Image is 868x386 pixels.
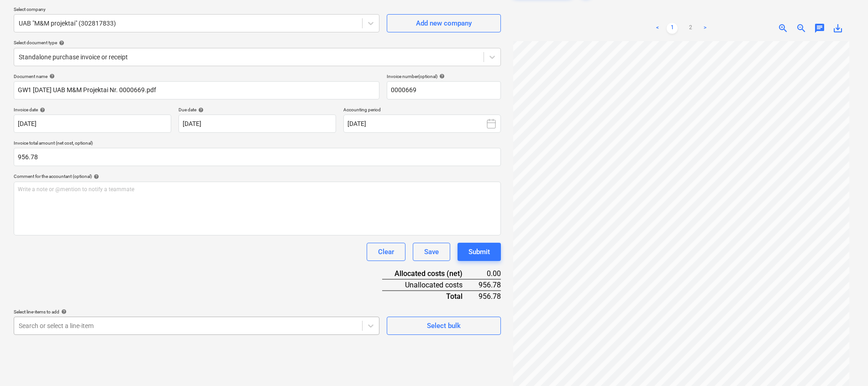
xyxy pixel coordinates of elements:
[437,73,445,79] span: help
[196,107,204,113] span: help
[477,268,501,279] div: 0.00
[382,279,477,291] div: Unallocated costs
[832,23,843,34] span: save_alt
[382,291,477,302] div: Total
[343,115,501,133] button: [DATE]
[667,23,678,34] a: Page 1 is your current page
[47,73,55,79] span: help
[14,140,501,148] p: Invoice total amount (net cost, optional)
[387,14,501,32] button: Add new company
[814,23,825,34] span: chat
[652,23,663,34] a: Previous page
[382,268,477,279] div: Allocated costs (net)
[14,107,171,113] div: Invoice date
[14,81,379,99] input: Document name
[378,246,394,258] div: Clear
[14,6,379,14] p: Select company
[477,279,501,291] div: 956.78
[14,309,379,315] div: Select line-items to add
[343,107,501,115] p: Accounting period
[424,246,439,258] div: Save
[468,246,490,258] div: Submit
[700,23,710,34] a: Next page
[179,115,336,133] input: Due date not specified
[413,243,450,261] button: Save
[387,81,501,99] input: Invoice number
[92,174,99,179] span: help
[387,317,501,335] button: Select bulk
[14,148,501,166] input: Invoice total amount (net cost, optional)
[57,40,64,46] span: help
[477,291,501,302] div: 956.78
[179,107,336,113] div: Due date
[14,173,501,179] div: Comment for the accountant (optional)
[14,73,379,79] div: Document name
[14,115,171,133] input: Invoice date not specified
[59,309,67,314] span: help
[822,342,868,386] iframe: Chat Widget
[416,17,472,29] div: Add new company
[458,243,501,261] button: Submit
[778,23,789,34] span: zoom_in
[685,23,696,34] a: Page 2
[387,73,501,79] div: Invoice number (optional)
[38,107,45,113] span: help
[367,243,405,261] button: Clear
[796,23,807,34] span: zoom_out
[427,320,461,332] div: Select bulk
[14,40,501,46] div: Select document type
